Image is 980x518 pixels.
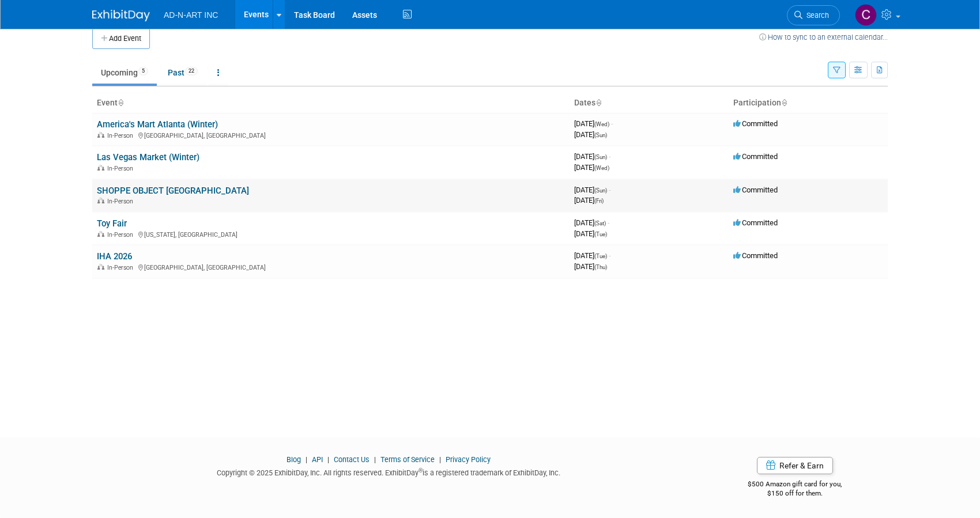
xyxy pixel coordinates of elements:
div: [GEOGRAPHIC_DATA], [GEOGRAPHIC_DATA] [97,262,565,271]
span: [DATE] [574,130,607,139]
a: America's Mart Atlanta (Winter) [97,119,218,130]
span: [DATE] [574,229,607,238]
span: - [608,218,609,227]
span: In-Person [107,132,137,139]
span: Committed [733,251,778,260]
span: [DATE] [574,163,609,172]
span: [DATE] [574,119,613,128]
img: In-Person Event [97,264,104,270]
img: In-Person Event [97,132,104,138]
th: Event [92,93,570,113]
a: Terms of Service [380,455,435,464]
span: (Thu) [594,264,607,270]
span: 22 [185,67,198,75]
span: | [303,455,310,464]
div: Copyright © 2025 ExhibitDay, Inc. All rights reserved. ExhibitDay is a registered trademark of Ex... [92,465,685,478]
a: SHOPPE OBJECT [GEOGRAPHIC_DATA] [97,186,249,196]
span: [DATE] [574,196,604,205]
a: IHA 2026 [97,251,132,262]
th: Participation [729,93,888,113]
div: $500 Amazon gift card for you, [702,472,888,498]
span: AD-N-ART INC [164,10,218,20]
span: | [436,455,444,464]
a: Las Vegas Market (Winter) [97,152,199,162]
div: $150 off for them. [702,489,888,498]
span: Committed [733,119,778,128]
span: | [371,455,379,464]
img: In-Person Event [97,198,104,203]
a: API [312,455,323,464]
a: Sort by Participation Type [781,98,787,107]
div: [US_STATE], [GEOGRAPHIC_DATA] [97,229,565,239]
span: Committed [733,218,778,227]
span: (Sun) [594,132,607,138]
a: Privacy Policy [446,455,491,464]
a: Refer & Earn [757,457,833,474]
span: (Tue) [594,253,607,259]
span: - [609,251,610,260]
span: In-Person [107,231,137,239]
span: Committed [733,152,778,161]
span: (Tue) [594,231,607,237]
a: Toy Fair [97,218,127,229]
div: [GEOGRAPHIC_DATA], [GEOGRAPHIC_DATA] [97,130,565,139]
span: (Wed) [594,121,609,127]
span: In-Person [107,264,137,271]
img: In-Person Event [97,165,104,171]
span: [DATE] [574,186,610,194]
img: ExhibitDay [92,10,150,21]
span: Committed [733,186,778,194]
a: Sort by Event Name [118,98,123,107]
sup: ® [419,467,423,474]
span: [DATE] [574,152,610,161]
a: Search [787,5,840,25]
a: Contact Us [334,455,370,464]
span: (Wed) [594,165,609,171]
img: In-Person Event [97,231,104,237]
span: Search [802,11,829,20]
span: (Sun) [594,187,607,194]
a: Sort by Start Date [595,98,601,107]
span: In-Person [107,165,137,172]
span: 5 [138,67,148,75]
img: Cal Doroftei [855,4,877,26]
a: Upcoming5 [92,62,157,84]
span: - [611,119,613,128]
button: Add Event [92,28,150,49]
span: (Sun) [594,154,607,160]
span: [DATE] [574,251,610,260]
span: [DATE] [574,218,609,227]
span: | [325,455,332,464]
span: (Sat) [594,220,606,226]
a: Blog [287,455,301,464]
th: Dates [570,93,729,113]
a: Past22 [159,62,206,84]
span: (Fri) [594,198,604,204]
span: [DATE] [574,262,607,271]
span: - [609,152,610,161]
a: How to sync to an external calendar... [759,33,888,41]
span: In-Person [107,198,137,205]
span: - [609,186,610,194]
